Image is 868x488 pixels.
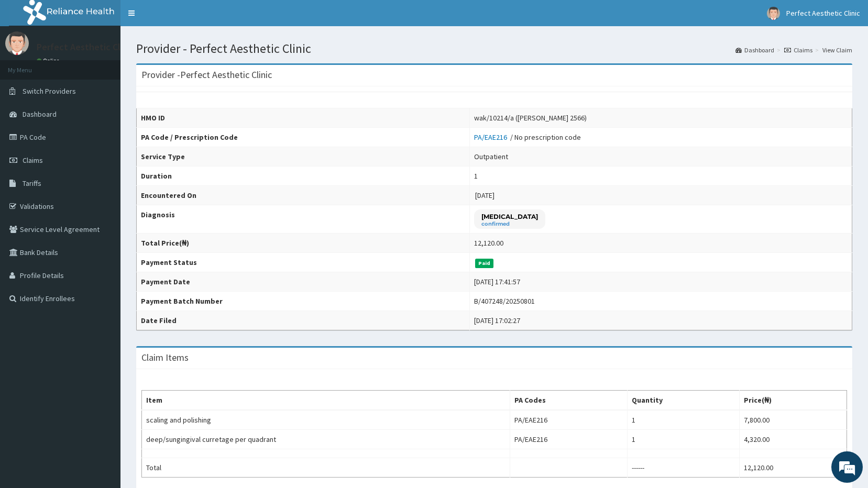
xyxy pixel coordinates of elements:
th: Payment Batch Number [137,292,470,311]
th: HMO ID [137,108,470,128]
h3: Claim Items [141,353,189,362]
td: 1 [628,410,740,430]
th: Total Price(₦) [137,234,470,253]
th: Price(₦) [739,391,847,411]
td: 7,800.00 [739,410,847,430]
a: View Claim [822,46,852,54]
span: Perfect Aesthetic Clinic [786,8,860,18]
span: [DATE] [475,191,495,200]
span: Tariffs [23,179,41,188]
th: PA Code / Prescription Code [137,128,470,147]
td: deep/sungingival curretage per quadrant [142,430,510,449]
td: scaling and polishing [142,410,510,430]
td: PA/EAE216 [510,430,628,449]
th: Payment Date [137,272,470,292]
img: User Image [767,7,780,20]
th: Encountered On [137,186,470,205]
th: Payment Status [137,253,470,272]
div: [DATE] 17:41:57 [474,276,520,287]
th: Quantity [628,391,740,411]
td: PA/EAE216 [510,410,628,430]
a: Online [37,57,62,64]
div: 1 [474,171,478,181]
h1: Provider - Perfect Aesthetic Clinic [136,42,852,56]
th: Date Filed [137,311,470,330]
th: Service Type [137,147,470,167]
th: Item [142,391,510,411]
span: Dashboard [23,109,57,119]
h3: Provider - Perfect Aesthetic Clinic [141,70,272,80]
div: / No prescription code [474,132,581,142]
a: Claims [784,46,812,54]
td: ------ [628,458,740,478]
img: User Image [5,31,29,55]
div: 12,120.00 [474,238,503,248]
small: confirmed [481,221,538,227]
th: Duration [137,167,470,186]
div: wak/10214/a ([PERSON_NAME] 2566) [474,113,587,123]
span: Claims [23,156,43,165]
th: PA Codes [510,391,628,411]
td: 1 [628,430,740,449]
th: Diagnosis [137,205,470,234]
p: [MEDICAL_DATA] [481,212,538,221]
td: 4,320.00 [739,430,847,449]
p: Perfect Aesthetic Clinic [37,42,135,52]
div: Outpatient [474,151,508,162]
span: Paid [475,259,494,268]
td: Total [142,458,510,478]
a: PA/EAE216 [474,132,510,142]
div: [DATE] 17:02:27 [474,315,520,326]
a: Dashboard [735,46,774,54]
td: 12,120.00 [739,458,847,478]
span: Switch Providers [23,86,76,96]
div: B/407248/20250801 [474,296,535,306]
